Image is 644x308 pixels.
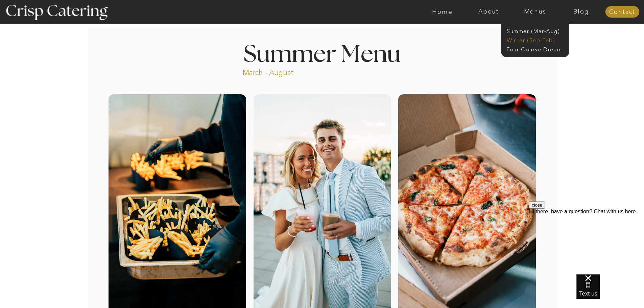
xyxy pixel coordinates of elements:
iframe: podium webchat widget prompt [529,202,644,283]
a: Contact [605,9,639,16]
a: Four Course Dream [507,46,567,52]
p: March - August [243,68,336,75]
iframe: podium webchat widget bubble [576,274,644,308]
a: Home [419,8,466,15]
h1: Summer Menu [228,43,416,63]
a: Blog [558,8,604,15]
a: Menus [512,8,558,15]
a: Winter (Sep-Feb) [507,37,562,43]
a: About [466,8,512,15]
a: Summer (Mar-Aug) [507,27,567,34]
